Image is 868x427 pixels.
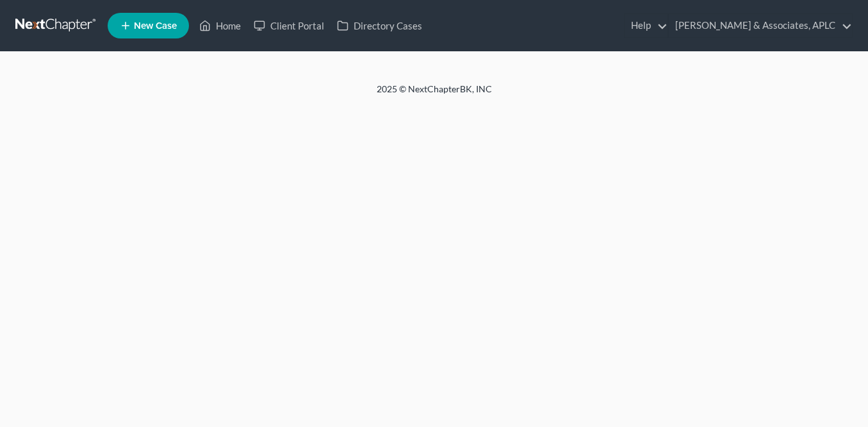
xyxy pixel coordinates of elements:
[108,13,189,38] new-legal-case-button: New Case
[247,14,331,37] a: Client Portal
[625,14,667,37] a: Help
[331,14,429,37] a: Directory Cases
[193,14,247,37] a: Home
[669,14,852,37] a: [PERSON_NAME] & Associates, APLC
[69,83,799,106] div: 2025 © NextChapterBK, INC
